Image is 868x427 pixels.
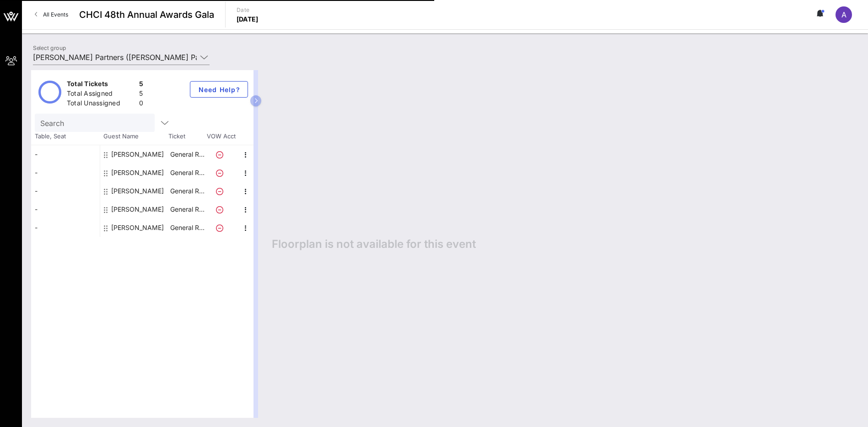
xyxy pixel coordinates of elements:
div: Total Tickets [67,79,135,91]
div: - [31,182,100,200]
span: A [841,10,846,19]
div: - [31,200,100,219]
span: Guest Name [100,132,168,141]
div: Fabian Donate [111,182,164,200]
span: Ticket [168,132,205,141]
div: Victoria Gavito [111,219,164,237]
p: General R… [169,200,205,219]
div: A [836,6,852,23]
span: CHCI 48th Annual Awards Gala [79,8,214,22]
div: - [31,219,100,237]
div: Total Unassigned [67,99,135,110]
p: [DATE] [237,15,259,24]
span: Need Help? [198,86,240,93]
div: - [31,145,100,164]
div: Total Assigned [67,89,135,100]
div: Rich Lopez [111,200,164,219]
span: VOW Acct [205,132,237,141]
p: General R… [169,219,205,237]
span: All Events [43,11,68,18]
a: All Events [29,7,74,22]
p: General R… [169,164,205,182]
span: Floorplan is not available for this event [272,237,476,251]
p: General R… [169,145,205,164]
div: 0 [139,99,143,110]
div: Andres Ramirez [111,145,164,164]
div: Elizabeth Gonzalez [111,164,164,182]
div: - [31,164,100,182]
span: Table, Seat [31,132,100,141]
div: 5 [139,79,143,91]
div: 5 [139,89,143,100]
p: General R… [169,182,205,200]
label: Select group [33,44,66,51]
p: Date [237,5,259,15]
button: Need Help? [190,81,248,98]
